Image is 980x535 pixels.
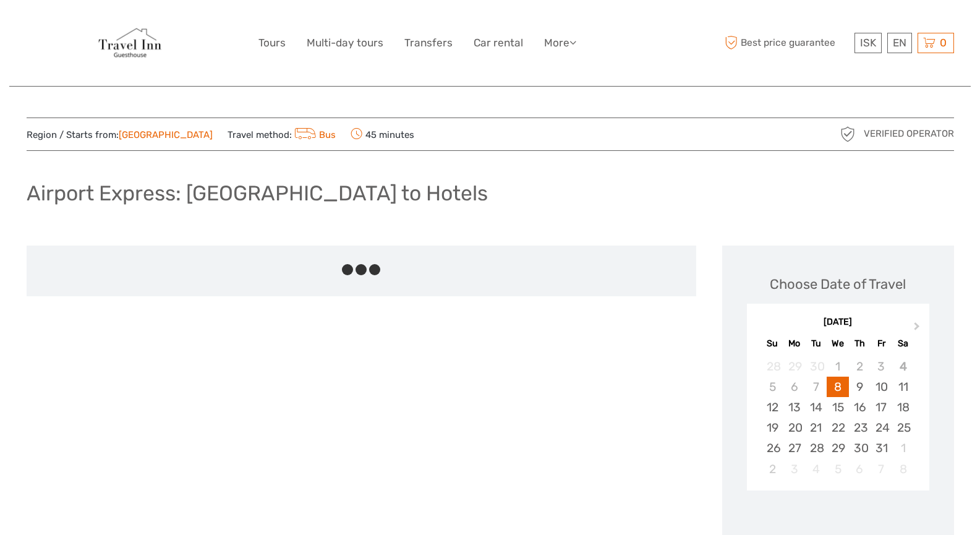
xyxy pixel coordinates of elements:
div: Not available Wednesday, November 5th, 2025 [827,459,848,479]
a: [GEOGRAPHIC_DATA] [119,129,213,140]
a: Car rental [474,34,523,52]
div: Choose Wednesday, October 8th, 2025 [827,377,848,397]
div: Loading... [834,523,842,531]
div: Sa [892,335,914,352]
div: Choose Wednesday, October 22nd, 2025 [827,417,848,438]
div: Not available Sunday, September 28th, 2025 [762,356,783,377]
a: Bus [292,129,336,140]
div: Not available Wednesday, October 1st, 2025 [827,356,848,377]
div: Choose Wednesday, October 15th, 2025 [827,397,848,417]
button: Next Month [908,319,928,339]
div: Choose Thursday, October 16th, 2025 [849,397,871,417]
div: [DATE] [747,316,929,329]
img: verified_operator_grey_128.png [838,124,858,144]
h1: Airport Express: [GEOGRAPHIC_DATA] to Hotels [27,181,488,206]
div: Choose Date of Travel [770,275,906,294]
a: Multi-day tours [307,34,383,52]
div: Choose Thursday, October 30th, 2025 [849,438,871,458]
div: Choose Saturday, October 11th, 2025 [892,377,914,397]
div: Su [762,335,783,352]
div: Not available Thursday, October 2nd, 2025 [849,356,871,377]
div: Not available Friday, October 3rd, 2025 [871,356,892,377]
div: Choose Friday, October 10th, 2025 [871,377,892,397]
div: Th [849,335,871,352]
div: Not available Tuesday, October 7th, 2025 [805,377,827,397]
div: We [827,335,848,352]
div: Tu [805,335,827,352]
span: Travel method: [228,126,336,143]
div: Choose Sunday, October 19th, 2025 [762,417,783,438]
div: Not available Saturday, November 8th, 2025 [892,459,914,479]
div: Choose Tuesday, October 14th, 2025 [805,397,827,417]
span: ISK [860,36,876,49]
div: Not available Tuesday, September 30th, 2025 [805,356,827,377]
div: Not available Saturday, October 4th, 2025 [892,356,914,377]
div: EN [887,33,912,53]
div: Not available Monday, November 3rd, 2025 [783,459,805,479]
div: Not available Thursday, November 6th, 2025 [849,459,871,479]
div: Choose Monday, October 27th, 2025 [783,438,805,458]
div: Mo [783,335,805,352]
span: 45 minutes [351,126,414,143]
div: Choose Sunday, November 2nd, 2025 [762,459,783,479]
div: Choose Wednesday, October 29th, 2025 [827,438,848,458]
span: Region / Starts from: [27,129,213,142]
div: Not available Tuesday, November 4th, 2025 [805,459,827,479]
div: Fr [871,335,892,352]
div: Choose Friday, October 17th, 2025 [871,397,892,417]
div: Not available Friday, November 7th, 2025 [871,459,892,479]
div: Choose Tuesday, October 21st, 2025 [805,417,827,438]
div: Not available Monday, September 29th, 2025 [783,356,805,377]
div: month 2025-10 [751,356,925,479]
div: Choose Friday, October 31st, 2025 [871,438,892,458]
img: 815-76b8f8d5-50df-4e7f-b2e0-f50b9c6d7707_logo_big.png [96,9,163,77]
span: 0 [938,36,948,49]
a: More [544,34,576,52]
a: Transfers [404,34,453,52]
div: Choose Saturday, October 25th, 2025 [892,417,914,438]
span: Verified Operator [864,127,954,140]
div: Choose Thursday, October 9th, 2025 [849,377,871,397]
div: Choose Thursday, October 23rd, 2025 [849,417,871,438]
div: Not available Monday, October 6th, 2025 [783,377,805,397]
div: Choose Tuesday, October 28th, 2025 [805,438,827,458]
div: Choose Sunday, October 26th, 2025 [762,438,783,458]
div: Choose Monday, October 20th, 2025 [783,417,805,438]
div: Choose Friday, October 24th, 2025 [871,417,892,438]
div: Not available Sunday, October 5th, 2025 [762,377,783,397]
span: Best price guarantee [722,33,851,53]
a: Tours [258,34,286,52]
div: Choose Saturday, October 18th, 2025 [892,397,914,417]
div: Choose Monday, October 13th, 2025 [783,397,805,417]
div: Choose Sunday, October 12th, 2025 [762,397,783,417]
div: Choose Saturday, November 1st, 2025 [892,438,914,458]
